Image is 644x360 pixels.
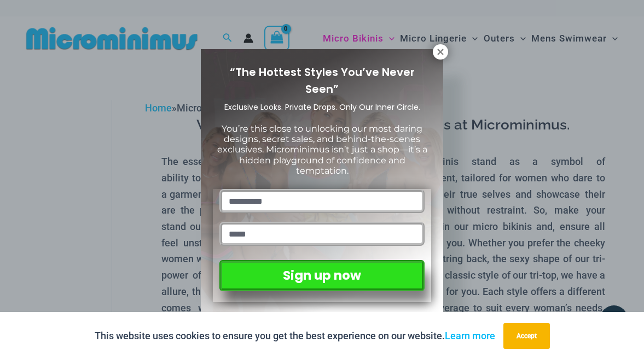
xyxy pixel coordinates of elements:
a: Learn more [445,330,495,341]
span: “The Hottest Styles You’ve Never Seen” [230,64,415,97]
span: You’re this close to unlocking our most daring designs, secret sales, and behind-the-scenes exclu... [217,123,427,176]
button: Accept [503,323,550,349]
button: Close [433,44,448,60]
p: This website uses cookies to ensure you get the best experience on our website. [95,328,495,344]
span: Exclusive Looks. Private Drops. Only Our Inner Circle. [224,102,420,113]
button: Sign up now [219,260,425,291]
